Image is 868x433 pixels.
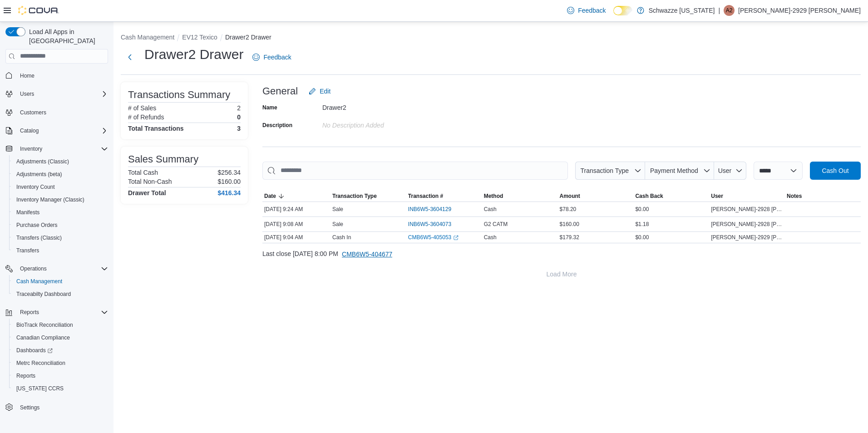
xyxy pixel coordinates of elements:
[560,206,577,213] span: $78.20
[580,167,629,174] span: Transaction Type
[787,192,802,200] span: Notes
[711,206,783,213] span: [PERSON_NAME]-2928 [PERSON_NAME]
[16,263,108,274] span: Operations
[822,166,848,175] span: Cash Out
[128,169,158,176] h6: Total Cash
[9,357,112,369] button: Metrc Reconciliation
[408,204,460,215] button: INB6W5-3604129
[9,219,112,231] button: Purchase Orders
[9,181,112,193] button: Inventory Count
[408,192,443,200] span: Transaction #
[9,244,112,257] button: Transfers
[16,234,62,241] span: Transfers (Classic)
[20,404,39,411] span: Settings
[2,143,112,155] button: Inventory
[16,347,53,354] span: Dashboards
[406,191,482,202] button: Transaction #
[262,245,861,263] div: Last close [DATE] 8:00 PM
[237,104,241,112] p: 2
[484,206,497,213] span: Cash
[16,290,71,298] span: Traceabilty Dashboard
[128,104,156,112] h6: # of Sales
[217,189,241,197] h4: $416.34
[575,162,645,180] button: Transaction Type
[16,125,42,136] button: Catalog
[128,113,164,121] h6: # of Refunds
[305,82,334,100] button: Edit
[262,219,330,230] div: [DATE] 9:08 AM
[9,331,112,344] button: Canadian Compliance
[13,345,56,356] a: Dashboards
[558,191,634,202] button: Amount
[13,232,65,243] a: Transfers (Classic)
[128,154,198,165] h3: Sales Summary
[635,192,663,200] span: Cash Back
[13,320,77,330] a: BioTrack Reconciliation
[613,6,632,15] input: Dark Mode
[262,104,277,111] label: Name
[785,191,861,202] button: Notes
[128,189,166,197] h4: Drawer Total
[13,276,108,287] span: Cash Management
[322,118,444,129] div: No Description added
[13,320,108,330] span: BioTrack Reconciliation
[711,234,783,241] span: [PERSON_NAME]-2929 [PERSON_NAME]
[633,232,709,243] div: $0.00
[649,5,715,16] p: Schwazze [US_STATE]
[16,70,38,81] a: Home
[714,162,746,180] button: User
[560,221,579,228] span: $160.00
[128,178,172,185] h6: Total Non-Cash
[13,276,66,287] a: Cash Management
[9,193,112,206] button: Inventory Manager (Classic)
[13,169,108,180] span: Adjustments (beta)
[16,143,108,154] span: Inventory
[13,370,108,381] span: Reports
[332,221,343,228] p: Sale
[16,89,38,99] button: Users
[810,162,861,180] button: Cash Out
[16,307,108,318] span: Reports
[16,321,73,329] span: BioTrack Reconciliation
[20,90,34,98] span: Users
[9,275,112,288] button: Cash Management
[13,289,74,300] a: Traceabilty Dashboard
[13,156,108,167] span: Adjustments (Classic)
[738,5,861,16] p: [PERSON_NAME]-2929 [PERSON_NAME]
[330,191,406,202] button: Transaction Type
[13,194,108,205] span: Inventory Manager (Classic)
[262,162,568,180] input: This is a search bar. As you type, the results lower in the page will automatically filter.
[20,265,47,272] span: Operations
[724,5,735,16] div: Adrian-2929 Telles
[13,358,108,369] span: Metrc Reconciliation
[547,270,577,279] span: Load More
[121,33,861,44] nav: An example of EuiBreadcrumbs
[13,245,43,256] a: Transfers
[484,221,508,228] span: G2 CATM
[718,5,720,16] p: |
[13,332,108,343] span: Canadian Compliance
[13,182,108,192] span: Inventory Count
[16,107,50,118] a: Customers
[237,125,241,132] h4: 3
[263,53,291,62] span: Feedback
[128,125,184,132] h4: Total Transactions
[9,288,112,300] button: Traceabilty Dashboard
[650,167,698,174] span: Payment Method
[2,306,112,319] button: Reports
[16,402,43,413] a: Settings
[560,192,580,200] span: Amount
[711,221,783,228] span: [PERSON_NAME]-2928 [PERSON_NAME]
[16,89,108,99] span: Users
[9,369,112,382] button: Reports
[128,89,230,100] h3: Transactions Summary
[408,234,459,241] a: CMB6W5-405053External link
[13,156,73,167] a: Adjustments (Classic)
[408,206,451,213] span: INB6W5-3604129
[16,209,39,216] span: Manifests
[711,192,723,200] span: User
[16,221,58,229] span: Purchase Orders
[262,122,292,129] label: Description
[262,232,330,243] div: [DATE] 9:04 AM
[13,194,88,205] a: Inventory Manager (Classic)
